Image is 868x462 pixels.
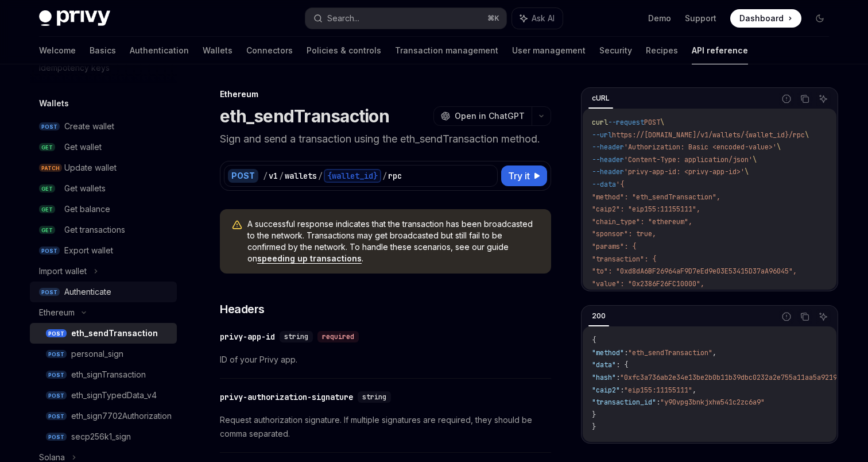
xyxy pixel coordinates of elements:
[263,170,268,182] div: /
[616,360,628,369] span: : {
[64,244,113,257] div: Export wallet
[71,326,158,340] div: eth_sendTransaction
[46,433,67,441] span: POST
[592,360,616,369] span: "data"
[512,8,563,29] button: Ask AI
[203,37,232,64] a: Wallets
[307,37,381,64] a: Policies & controls
[592,336,596,345] span: {
[612,130,805,140] span: https://[DOMAIN_NAME]/v1/wallets/{wallet_id}/rpc
[805,130,809,140] span: \
[220,353,551,367] span: ID of your Privy app.
[220,413,551,441] span: Request authorization signature. If multiple signatures are required, they should be comma separa...
[712,348,716,357] span: ,
[730,9,801,28] a: Dashboard
[46,329,67,338] span: POST
[318,170,323,182] div: /
[30,426,177,447] a: POSTsecp256k1_sign
[644,118,660,127] span: POST
[246,37,293,64] a: Connectors
[816,309,831,324] button: Ask AI
[753,155,757,164] span: \
[487,14,499,23] span: ⌘ K
[501,165,547,186] button: Try it
[46,412,67,421] span: POST
[30,240,177,261] a: POSTExport wallet
[71,409,172,423] div: eth_sign7702Authorization
[433,106,532,126] button: Open in ChatGPT
[64,140,102,154] div: Get wallet
[592,167,624,176] span: --header
[624,386,692,395] span: "eip155:11155111"
[592,348,624,357] span: "method"
[592,255,656,264] span: "transaction": {
[512,37,586,64] a: User management
[608,118,644,127] span: --request
[592,229,656,238] span: "sponsor": true,
[745,167,749,176] span: \
[39,10,110,26] img: dark logo
[648,13,671,24] a: Demo
[64,202,110,216] div: Get balance
[588,309,609,323] div: 200
[692,386,696,395] span: ,
[592,205,700,214] span: "caip2": "eip155:11155111",
[220,391,353,403] div: privy-authorization-signature
[39,143,55,152] span: GET
[317,331,359,342] div: required
[30,385,177,406] a: POSTeth_signTypedData_v4
[811,9,829,28] button: Toggle dark mode
[592,118,608,127] span: curl
[592,373,616,382] span: "hash"
[455,110,525,122] span: Open in ChatGPT
[30,364,177,385] a: POSTeth_signTransaction
[616,180,624,189] span: '{
[285,170,317,182] div: wallets
[779,91,794,106] button: Report incorrect code
[39,306,75,319] div: Ethereum
[646,37,678,64] a: Recipes
[30,137,177,157] a: GETGet wallet
[592,130,612,140] span: --url
[592,279,704,288] span: "value": "0x2386F26FC10000",
[797,91,812,106] button: Copy the contents from the code block
[30,344,177,364] a: POSTpersonal_sign
[39,37,76,64] a: Welcome
[39,97,69,110] h5: Wallets
[592,267,797,276] span: "to": "0xd8dA6BF26964aF9D7eEd9e03E53415D37aA96045",
[71,368,146,382] div: eth_signTransaction
[592,192,720,202] span: "method": "eth_sendTransaction",
[46,391,67,400] span: POST
[64,120,114,133] div: Create wallet
[592,180,616,189] span: --data
[247,218,540,264] span: A successful response indicates that the transaction has been broadcasted to the network. Transac...
[39,184,55,193] span: GET
[30,220,177,240] a: GETGet transactions
[269,170,278,182] div: v1
[656,398,660,407] span: :
[284,332,308,341] span: string
[71,388,157,402] div: eth_signTypedData_v4
[305,8,506,29] button: Search...⌘K
[816,91,831,106] button: Ask AI
[46,371,67,379] span: POST
[30,323,177,344] a: POSTeth_sendTransaction
[592,398,656,407] span: "transaction_id"
[64,285,111,299] div: Authenticate
[739,13,784,24] span: Dashboard
[324,169,381,183] div: {wallet_id}
[388,170,402,182] div: rpc
[220,106,389,126] h1: eth_sendTransaction
[220,88,551,100] div: Ethereum
[39,205,55,214] span: GET
[777,143,781,152] span: \
[220,301,265,317] span: Headers
[797,309,812,324] button: Copy the contents from the code block
[220,331,275,342] div: privy-app-id
[660,118,664,127] span: \
[362,392,386,402] span: string
[90,37,116,64] a: Basics
[588,91,613,105] div: cURL
[660,398,765,407] span: "y90vpg3bnkjxhw541c2zc6a9"
[30,178,177,199] a: GETGet wallets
